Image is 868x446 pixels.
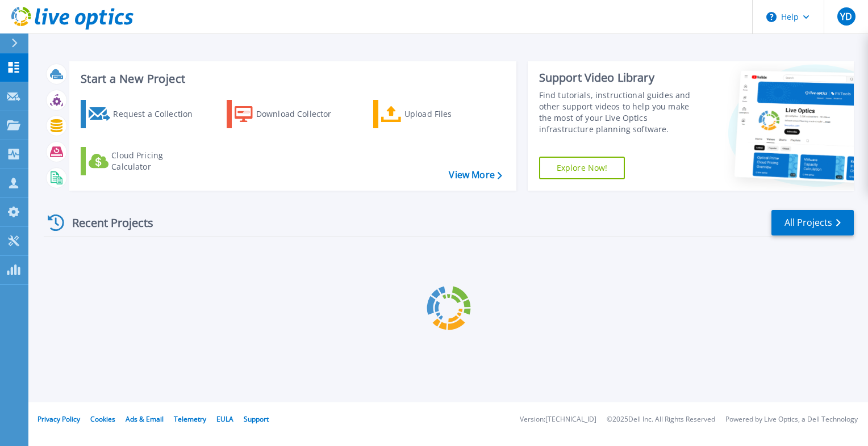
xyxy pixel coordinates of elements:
a: All Projects [771,210,854,235]
div: Support Video Library [539,70,703,85]
div: Recent Projects [44,209,169,237]
div: Download Collector [256,103,347,125]
a: Support [244,414,269,424]
a: EULA [216,414,233,424]
div: Find tutorials, instructional guides and other support videos to help you make the most of your L... [539,90,703,135]
div: Cloud Pricing Calculator [111,150,202,172]
a: Cookies [90,414,115,424]
a: Download Collector [227,100,353,128]
li: Version: [TECHNICAL_ID] [520,416,596,423]
a: Cloud Pricing Calculator [81,147,207,175]
a: Explore Now! [539,157,625,179]
span: YD [840,12,852,21]
h3: Start a New Project [81,73,502,85]
li: © 2025 Dell Inc. All Rights Reserved [607,416,715,423]
div: Request a Collection [113,103,204,125]
div: Upload Files [404,103,495,125]
a: Privacy Policy [37,414,80,424]
a: Ads & Email [126,414,164,424]
li: Powered by Live Optics, a Dell Technology [725,416,858,423]
a: Upload Files [373,100,500,128]
a: View More [449,170,502,180]
a: Request a Collection [81,100,207,128]
a: Telemetry [174,414,206,424]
